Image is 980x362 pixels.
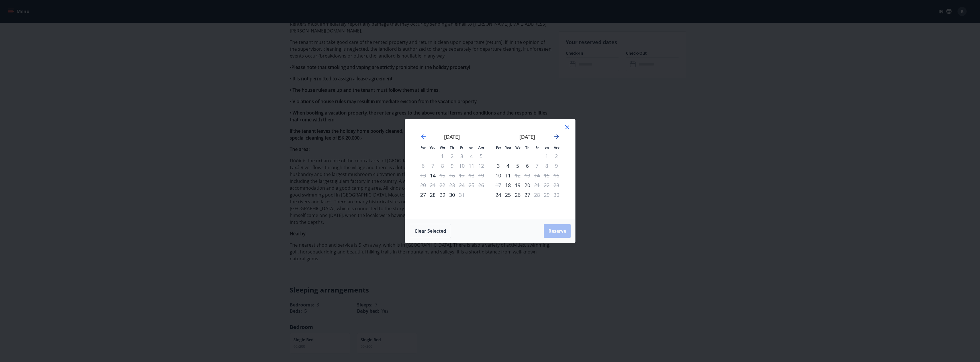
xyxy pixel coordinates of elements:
[430,145,436,150] font: You
[542,171,552,180] td: Not available. Saturday, November 15, 2025
[522,180,532,190] td: Thursday, November 20, 2025
[522,171,532,180] td: Not available. Thursday, November 13, 2025
[438,180,447,190] td: Not available. Wednesday, October 22, 2025
[438,190,447,200] td: Wednesday, October 29, 2025
[430,172,436,179] font: 14
[532,190,542,200] td: Not available. Friday, November 28, 2025
[515,145,520,150] font: We
[503,161,513,171] td: Tuesday, November 4, 2025
[503,190,513,200] td: Tuesday, November 25, 2025
[552,151,561,161] td: Not available. Sunday, November 2, 2025
[457,180,467,190] td: Not available. Friday, October 24, 2025
[553,133,560,140] div: Move forward to switch to the next month.
[513,161,522,171] td: Wednesday, November 5, 2025
[447,151,457,161] td: Not available. Thursday, October 2, 2025
[438,171,447,180] div: Only check out available
[519,133,535,140] strong: [DATE]
[532,180,542,190] div: Only check out available
[476,180,486,190] td: Not available. Sunday, October 26, 2025
[447,180,457,190] td: Not available. Thursday, October 23, 2025
[534,191,540,198] font: 28
[534,182,540,189] font: 21
[496,145,501,150] font: For
[457,161,467,171] td: Not available. Friday, October 10, 2025
[495,172,501,179] font: 10
[457,190,467,200] td: Not available. Friday, October 31, 2025
[532,190,542,200] div: Only check out available
[515,172,520,179] font: 12
[532,180,542,190] td: Not available. Friday, November 21, 2025
[418,190,428,200] div: Only check in available
[440,145,445,150] small: We
[450,145,454,150] small: Th
[410,224,451,238] button: Clear selected
[522,190,532,200] td: Thursday, November 27, 2025
[420,133,427,140] div: Move backward to switch to the previous month.
[430,191,436,198] font: 28
[542,161,552,171] td: Not available. Saturday, November 8, 2025
[505,182,511,189] font: 18
[532,161,542,171] div: Only check out available
[428,171,438,180] td: Tuesday, October 14, 2025
[478,145,484,150] font: Are
[447,171,457,180] td: Not available. Thursday, October 16, 2025
[428,190,438,200] td: Tuesday, October 28, 2025
[513,190,522,200] td: Wednesday, November 26, 2025
[526,162,529,169] font: 6
[428,180,438,190] td: Not available. Tuesday, October 21, 2025
[525,145,530,150] font: Th
[524,191,530,198] font: 27
[542,190,552,200] td: Not available. Saturday, November 29, 2025
[447,190,457,200] td: Thursday, October 30, 2025
[493,171,503,180] div: Only check in available
[438,161,447,171] td: Not available. Wednesday, October 8, 2025
[493,161,503,171] td: Monday, November 3, 2025
[493,180,503,190] td: Not available. Monday, November 17, 2025
[428,161,438,171] td: Not available. Tuesday, October 7, 2025
[503,180,513,190] td: Tuesday, November 18, 2025
[505,191,511,198] font: 25
[457,151,467,161] td: Not available. Friday, October 3, 2025
[493,171,503,180] td: Monday, November 10, 2025
[438,151,447,161] td: Not available. Wednesday, October 1, 2025
[476,171,486,180] td: Not available. Sunday, October 19, 2025
[460,145,463,150] small: Fr
[418,180,428,190] td: Not available. Monday, October 20, 2025
[505,172,511,179] font: 11
[469,145,473,150] font: on
[532,171,542,180] td: Not available. Friday, November 14, 2025
[420,145,426,150] font: For
[495,191,501,198] font: 24
[507,162,509,169] font: 4
[449,191,455,198] font: 30
[447,161,457,171] td: Not available. Thursday, October 9, 2025
[513,171,522,180] td: Not available. Wednesday, November 12, 2025
[542,180,552,190] td: Not available. Saturday, November 22, 2025
[418,190,428,200] td: Monday, October 27, 2025
[457,171,467,180] td: Not available. Friday, October 17, 2025
[552,161,561,171] td: Not available. Sunday, November 9, 2025
[444,133,460,140] strong: [DATE]
[418,161,428,171] td: Not available. Monday, October 6, 2025
[412,126,568,212] div: Calendar
[476,161,486,171] td: Not available. Sunday, October 12, 2025
[552,171,561,180] td: Not available. Sunday, November 16, 2025
[516,162,519,169] font: 5
[522,161,532,171] td: Thursday, November 6, 2025
[497,162,500,169] font: 3
[467,180,476,190] td: Not available. Saturday, October 25, 2025
[513,180,522,190] td: Wednesday, November 19, 2025
[493,190,503,200] td: Monday, November 24, 2025
[554,145,560,150] font: Are
[440,172,445,179] font: 15
[457,190,467,200] div: Only check out available
[503,180,513,190] div: Only check in available
[503,171,513,180] td: Tuesday, November 11, 2025
[467,151,476,161] td: Not available. Saturday, October 4, 2025
[476,151,486,161] td: Not available. Sunday, October 5, 2025
[536,162,538,169] font: 7
[545,145,549,150] font: on
[428,171,438,180] div: Only check in available
[513,171,522,180] div: Only check out available
[542,151,552,161] td: Not available. Saturday, November 1, 2025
